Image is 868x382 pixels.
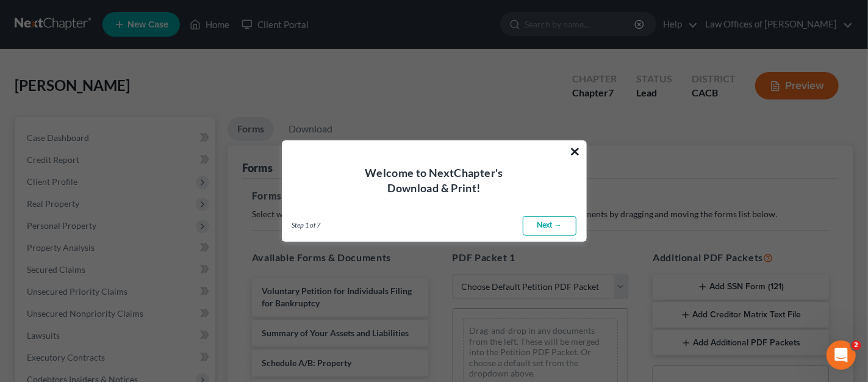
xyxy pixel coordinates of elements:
h4: Welcome to NextChapter's Download & Print! [297,165,572,196]
span: Step 1 of 7 [292,220,321,230]
iframe: Intercom live chat [827,341,856,370]
a: Next → [523,216,576,236]
button: × [570,142,581,161]
span: 2 [852,341,861,350]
